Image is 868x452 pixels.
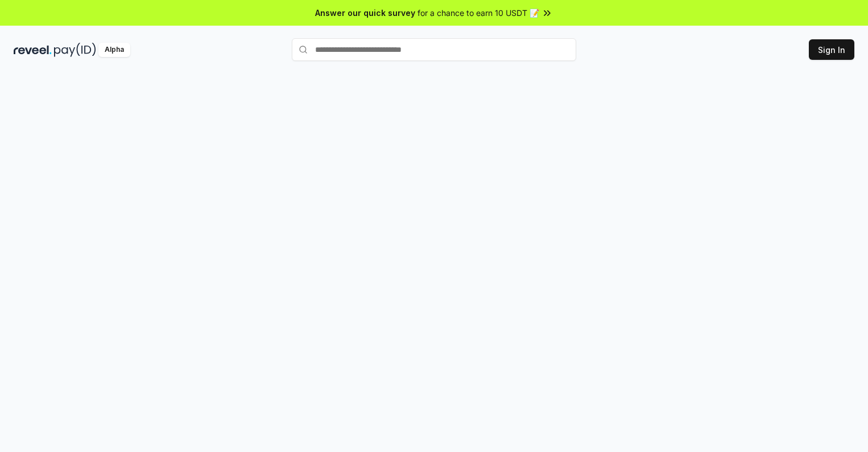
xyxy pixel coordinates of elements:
[98,43,130,57] div: Alpha
[809,39,854,60] button: Sign In
[315,7,415,19] span: Answer our quick survey
[418,7,539,19] span: for a chance to earn 10 USDT 📝
[14,43,52,57] img: reveel_dark
[54,43,96,57] img: pay_id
